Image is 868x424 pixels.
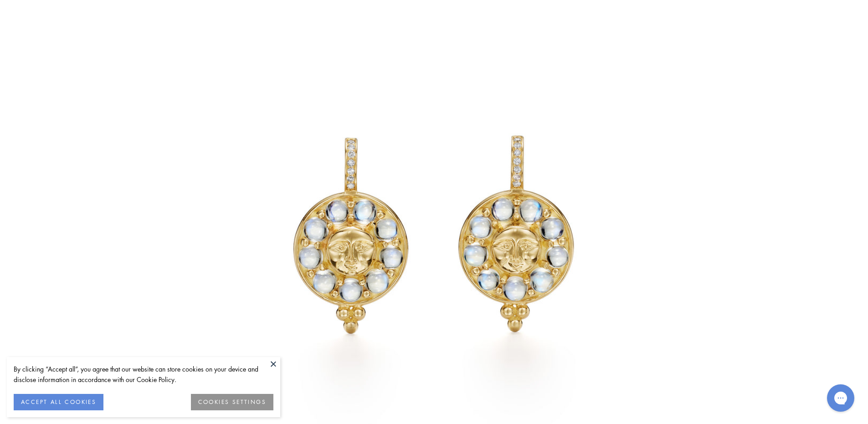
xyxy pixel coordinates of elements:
[191,394,273,410] button: COOKIES SETTINGS
[14,364,273,385] div: By clicking “Accept all”, you agree that our website can store cookies on your device and disclos...
[14,394,103,410] button: ACCEPT ALL COOKIES
[822,381,859,415] iframe: Gorgias live chat messenger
